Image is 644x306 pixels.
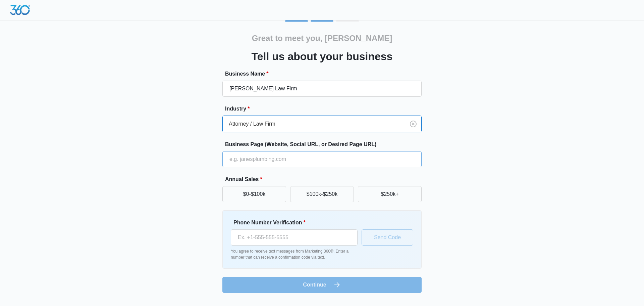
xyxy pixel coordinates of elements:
p: You agree to receive text messages from Marketing 360®. Enter a number that can receive a confirm... [231,248,358,260]
label: Annual Sales [225,175,424,183]
input: Ex. +1-555-555-5555 [231,229,358,246]
button: $250k+ [358,186,422,202]
input: e.g. Jane's Plumbing [222,81,422,97]
button: $0-$100k [222,186,286,202]
label: Industry [225,105,424,113]
label: Phone Number Verification [233,219,360,227]
button: Clear [408,119,419,129]
label: Business Page (Website, Social URL, or Desired Page URL) [225,140,424,148]
h2: Great to meet you, [PERSON_NAME] [252,32,392,44]
h3: Tell us about your business [252,48,393,64]
label: Business Name [225,70,424,78]
input: e.g. janesplumbing.com [222,151,422,167]
button: $100k-$250k [290,186,354,202]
